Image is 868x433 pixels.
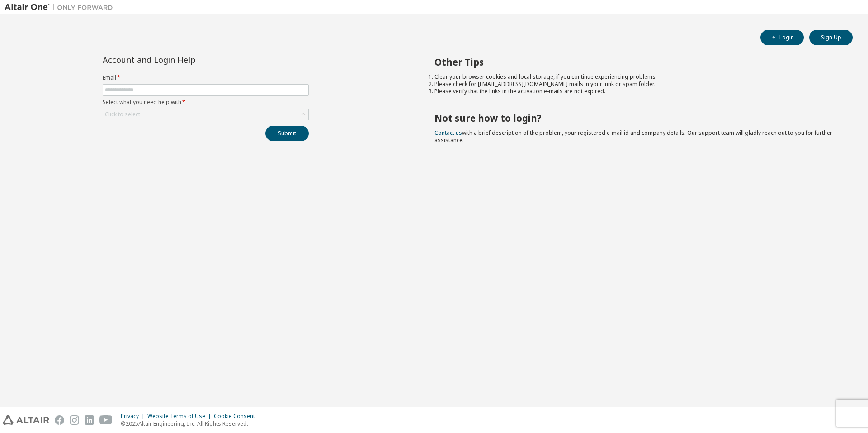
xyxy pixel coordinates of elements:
button: Sign Up [809,30,853,45]
label: Email [103,74,309,81]
div: Click to select [105,111,140,118]
label: Select what you need help with [103,99,309,106]
p: © 2025 Altair Engineering, Inc. All Rights Reserved. [121,420,260,428]
a: Contact us [434,129,462,137]
img: linkedin.svg [85,415,94,425]
h2: Other Tips [434,56,837,68]
img: Altair One [5,3,118,12]
img: facebook.svg [55,415,64,425]
button: Login [760,30,804,45]
li: Please check for [EMAIL_ADDRESS][DOMAIN_NAME] mails in your junk or spam folder. [434,81,837,88]
li: Clear your browser cookies and local storage, if you continue experiencing problems. [434,73,837,81]
div: Cookie Consent [214,413,260,420]
div: Account and Login Help [103,56,268,63]
span: with a brief description of the problem, your registered e-mail id and company details. Our suppo... [434,129,832,144]
img: instagram.svg [70,415,79,425]
div: Click to select [103,109,308,120]
li: Please verify that the links in the activation e-mails are not expired. [434,88,837,95]
img: altair_logo.svg [3,415,49,425]
img: youtube.svg [99,415,113,425]
div: Website Terms of Use [147,413,214,420]
h2: Not sure how to login? [434,112,837,124]
button: Submit [265,126,309,141]
div: Privacy [121,413,147,420]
